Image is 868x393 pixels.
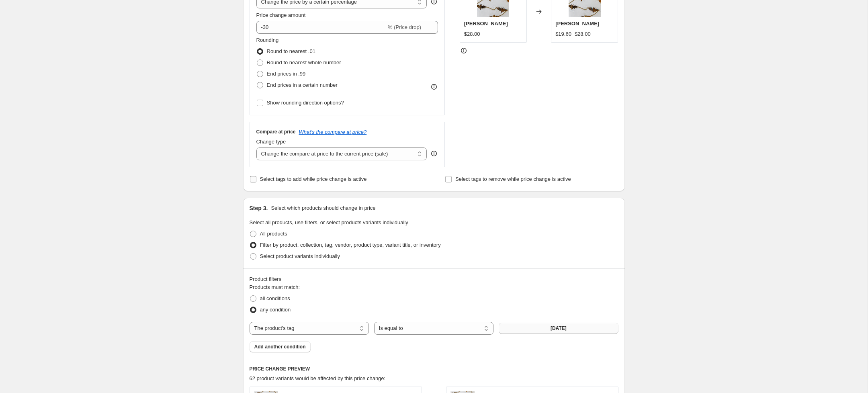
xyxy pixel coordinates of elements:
[388,24,421,30] span: % (Price drop)
[271,204,375,212] p: Select which products should change in price
[260,242,441,248] span: Filter by product, collection, tag, vendor, product type, variant title, or inventory
[250,204,268,212] h2: Step 3.
[555,30,571,38] div: $19.60
[256,139,286,145] span: Change type
[254,344,306,350] span: Add another condition
[260,307,291,313] span: any condition
[267,71,306,77] span: End prices in .99
[260,253,340,259] span: Select product variants individually
[267,59,341,65] span: Round to nearest whole number
[250,366,618,372] h6: PRICE CHANGE PREVIEW
[256,21,386,34] input: -15
[250,219,408,225] span: Select all products, use filters, or select products variants individually
[464,30,480,38] div: $28.00
[256,37,279,43] span: Rounding
[250,275,618,283] div: Product filters
[551,325,567,332] span: [DATE]
[267,82,338,88] span: End prices in a certain number
[256,12,306,18] span: Price change amount
[555,20,599,27] span: [PERSON_NAME]
[256,129,296,135] h3: Compare at price
[260,176,367,182] span: Select tags to add while price change is active
[250,341,311,352] button: Add another condition
[250,375,386,381] span: 62 product variants would be affected by this price change:
[299,129,367,135] button: What's the compare at price?
[260,231,287,237] span: All products
[250,284,300,290] span: Products must match:
[430,149,438,158] div: help
[499,323,618,334] button: [DATE]
[464,20,508,27] span: [PERSON_NAME]
[260,295,290,301] span: all conditions
[455,176,571,182] span: Select tags to remove while price change is active
[267,100,344,106] span: Show rounding direction options?
[267,48,315,54] span: Round to nearest .01
[575,30,591,38] strike: $28.00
